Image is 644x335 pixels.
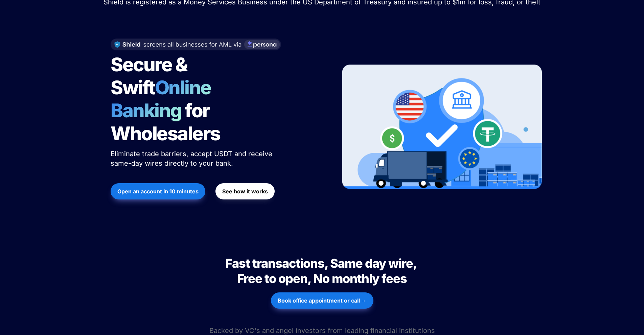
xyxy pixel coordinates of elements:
strong: See how it works [222,188,268,195]
a: Open an account in 10 minutes [111,180,205,203]
span: Online Banking [111,76,218,122]
span: Fast transactions, Same day wire, Free to open, No monthly fees [225,256,419,286]
a: Book office appointment or call → [271,289,373,312]
button: Book office appointment or call → [271,292,373,309]
span: Eliminate trade barriers, accept USDT and receive same-day wires directly to your bank. [111,150,274,167]
strong: Open an account in 10 minutes [117,188,199,195]
button: See how it works [215,183,275,199]
span: Secure & Swift [111,53,190,99]
button: Open an account in 10 minutes [111,183,205,199]
a: See how it works [215,180,275,203]
span: for Wholesalers [111,99,220,145]
span: Backed by VC's and angel investors from leading financial institutions [209,327,435,335]
strong: Book office appointment or call → [278,297,367,304]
